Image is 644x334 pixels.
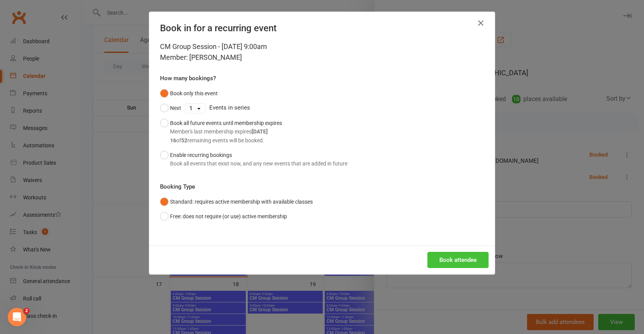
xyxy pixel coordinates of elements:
[160,23,484,34] h4: Book in for a recurring event
[170,119,282,145] div: Book all future events until membership expires
[170,159,347,168] div: Book all events that exist now, and any new events that are added in future
[23,308,30,314] span: 2
[181,137,187,143] strong: 52
[160,194,313,209] button: Standard: requires active membership with available classes
[170,137,176,143] strong: 16
[160,74,216,83] label: How many bookings?
[160,86,218,101] button: Book only this event
[160,209,287,224] button: Free: does not require (or use) active membership
[160,116,282,148] button: Book all future events until membership expiresMember's last membership expires[DATE]16of52remain...
[160,148,347,171] button: Enable recurring bookingsBook all events that exist now, and any new events that are added in future
[160,101,484,115] div: Events in series
[475,17,487,29] button: Close
[427,252,489,268] button: Book attendee
[170,136,282,145] div: of remaining events will be booked.
[160,182,195,191] label: Booking Type
[160,101,181,115] button: Next
[8,308,26,326] iframe: Intercom live chat
[252,128,268,135] strong: [DATE]
[160,41,484,63] div: CM Group Session - [DATE] 9:00am Member: [PERSON_NAME]
[170,127,282,136] div: Member's last membership expires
